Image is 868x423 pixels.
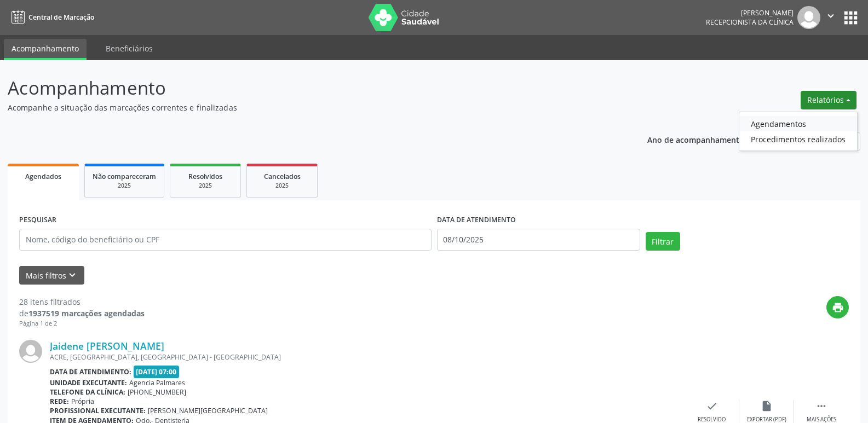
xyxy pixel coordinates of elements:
[647,132,744,146] p: Ano de acompanhamento
[706,18,794,27] span: Recepcionista da clínica
[134,366,180,378] span: [DATE] 07:00
[437,229,640,251] input: Selecione um intervalo
[264,172,301,181] span: Cancelados
[841,8,860,27] button: apps
[66,269,78,281] i: keyboard_arrow_down
[50,352,685,362] div: ACRE, [GEOGRAPHIC_DATA], [GEOGRAPHIC_DATA] - [GEOGRAPHIC_DATA]
[93,172,156,181] span: Não compareceram
[19,308,145,319] div: de
[129,378,185,387] span: Agencia Palmares
[706,400,718,412] i: check
[50,367,131,376] b: Data de atendimento:
[50,387,125,397] b: Telefone da clínica:
[28,308,145,318] strong: 1937519 marcações agendadas
[50,340,164,352] a: Jaidene [PERSON_NAME]
[93,182,156,190] div: 2025
[148,406,268,415] span: [PERSON_NAME][GEOGRAPHIC_DATA]
[826,296,849,318] button: print
[8,74,605,102] p: Acompanhamento
[8,8,94,26] a: Central de Marcação
[437,212,516,229] label: DATA DE ATENDIMENTO
[71,397,94,406] span: Própria
[19,212,56,229] label: PESQUISAR
[19,340,42,363] img: img
[50,378,127,387] b: Unidade executante:
[815,400,827,412] i: 
[797,6,820,29] img: img
[128,387,186,397] span: [PHONE_NUMBER]
[4,39,87,60] a: Acompanhamento
[50,397,69,406] b: Rede:
[19,319,145,328] div: Página 1 de 2
[706,8,794,18] div: [PERSON_NAME]
[19,266,84,285] button: Mais filtroskeyboard_arrow_down
[825,10,837,22] i: 
[739,116,857,131] a: Agendamentos
[19,296,145,308] div: 28 itens filtrados
[178,182,233,190] div: 2025
[820,6,841,29] button: 
[50,406,146,415] b: Profissional executante:
[25,172,61,181] span: Agendados
[19,229,432,251] input: Nome, código do beneficiário ou CPF
[646,232,680,251] button: Filtrar
[761,400,773,412] i: insert_drive_file
[28,13,94,22] span: Central de Marcação
[255,182,309,190] div: 2025
[739,131,857,147] a: Procedimentos realizados
[832,302,844,314] i: print
[801,91,856,109] button: Relatórios
[739,112,858,151] ul: Relatórios
[188,172,222,181] span: Resolvidos
[98,39,160,58] a: Beneficiários
[8,102,605,113] p: Acompanhe a situação das marcações correntes e finalizadas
